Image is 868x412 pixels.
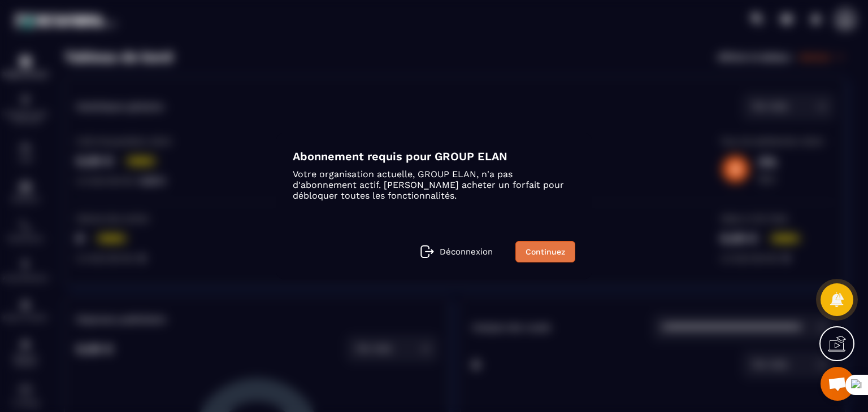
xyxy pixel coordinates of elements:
p: Votre organisation actuelle, GROUP ELAN, n'a pas d'abonnement actif. [PERSON_NAME] acheter un for... [293,169,575,201]
h4: Abonnement requis pour GROUP ELAN [293,150,575,163]
a: Ouvrir le chat [821,367,854,401]
a: Continuez [515,241,575,262]
p: Déconnexion [440,247,493,257]
a: Déconnexion [420,245,493,258]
